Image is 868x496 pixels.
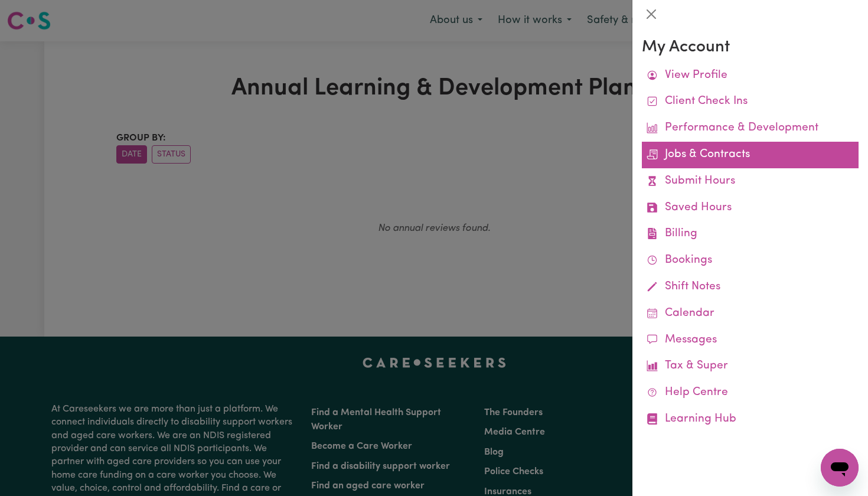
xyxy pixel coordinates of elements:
[821,449,859,487] iframe: Button to launch messaging window
[642,5,661,24] button: Close
[642,115,859,142] a: Performance & Development
[642,221,859,247] a: Billing
[642,274,859,301] a: Shift Notes
[642,353,859,380] a: Tax & Super
[642,38,859,58] h3: My Account
[642,63,859,89] a: View Profile
[642,301,859,327] a: Calendar
[642,247,859,274] a: Bookings
[642,195,859,221] a: Saved Hours
[642,327,859,354] a: Messages
[642,168,859,195] a: Submit Hours
[642,406,859,433] a: Learning Hub
[642,89,859,115] a: Client Check Ins
[642,142,859,168] a: Jobs & Contracts
[642,380,859,406] a: Help Centre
